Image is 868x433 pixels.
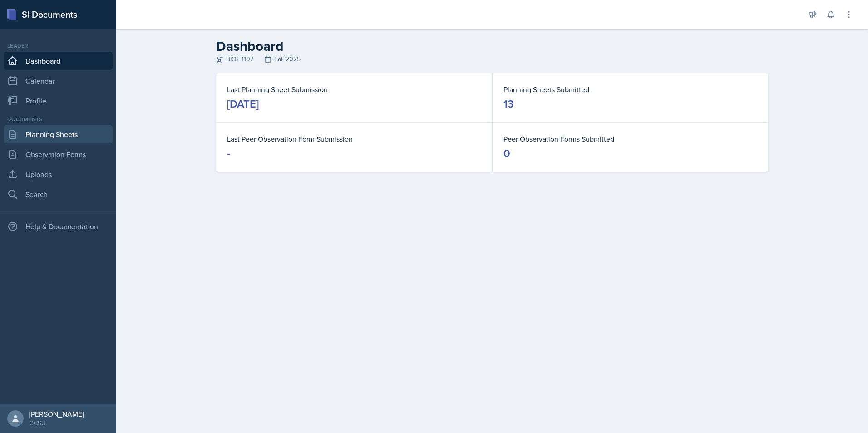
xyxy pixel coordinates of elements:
[4,217,113,236] div: Help & Documentation
[503,133,757,144] dt: Peer Observation Forms Submitted
[227,97,259,111] div: [DATE]
[4,145,113,163] a: Observation Forms
[4,92,113,110] a: Profile
[227,133,481,144] dt: Last Peer Observation Form Submission
[503,146,510,161] div: 0
[503,97,514,111] div: 13
[503,84,757,95] dt: Planning Sheets Submitted
[4,72,113,90] a: Calendar
[4,165,113,183] a: Uploads
[227,146,230,161] div: -
[4,115,113,123] div: Documents
[4,125,113,143] a: Planning Sheets
[4,42,113,50] div: Leader
[4,52,113,70] a: Dashboard
[4,185,113,203] a: Search
[216,54,768,64] div: BIOL 1107 Fall 2025
[29,409,84,418] div: [PERSON_NAME]
[227,84,481,95] dt: Last Planning Sheet Submission
[29,418,84,428] div: GCSU
[216,38,768,54] h2: Dashboard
